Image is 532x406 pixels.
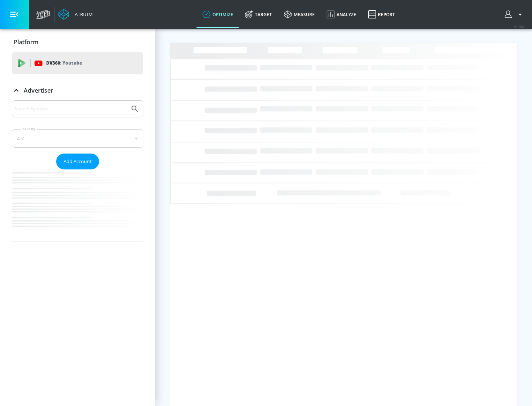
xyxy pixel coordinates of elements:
div: DV360: Youtube [12,52,143,74]
span: Add Account [64,157,92,166]
input: Search by name [15,104,127,114]
a: Target [239,1,278,28]
p: Platform [14,38,38,46]
span: v 4.19.0 [514,24,525,28]
div: A-Z [12,129,143,148]
div: Atrium [72,11,93,18]
div: Advertiser [12,80,143,101]
p: Advertiser [24,86,53,94]
a: Report [362,1,401,28]
a: Analyze [321,1,362,28]
nav: list of Advertiser [12,169,143,241]
button: Add Account [56,154,99,169]
div: Platform [12,32,143,52]
p: DV360: [46,59,82,67]
label: Sort By [21,127,37,131]
a: optimize [197,1,239,28]
p: Youtube [62,59,82,67]
a: measure [278,1,321,28]
a: Atrium [58,9,93,20]
div: Advertiser [12,100,143,241]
